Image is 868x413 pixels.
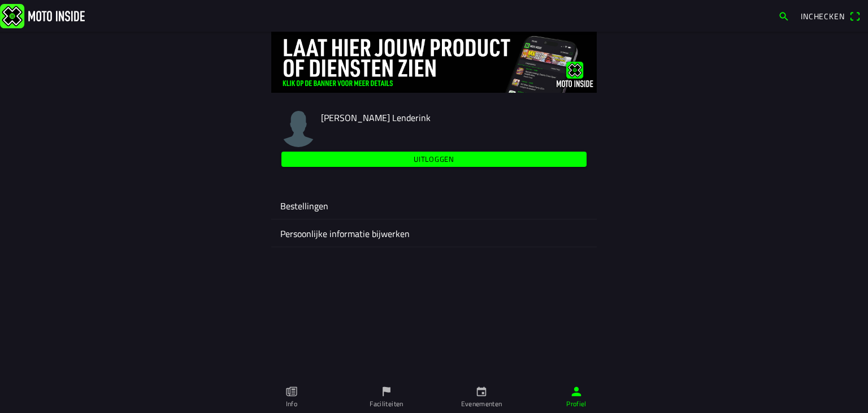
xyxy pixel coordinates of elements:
ion-label: Bestellingen [280,199,588,213]
ion-label: Info [286,399,297,409]
a: Incheckenqr scanner [795,6,866,25]
ion-label: Profiel [566,399,587,409]
a: search [772,6,795,25]
ion-icon: calendar [475,385,488,398]
span: [PERSON_NAME] Lenderink [321,111,431,124]
img: 4Lg0uCZZgYSq9MW2zyHRs12dBiEH1AZVHKMOLPl0.jpg [271,32,597,93]
ion-label: Faciliteiten [370,399,403,409]
ion-label: Evenementen [461,399,502,409]
span: Inchecken [801,10,845,22]
ion-icon: paper [285,385,298,398]
ion-button: Uitloggen [281,152,587,167]
ion-label: Persoonlijke informatie bijwerken [280,227,588,240]
ion-icon: person [570,385,583,398]
img: moto-inside-avatar.png [280,111,316,147]
ion-icon: flag [380,385,393,398]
